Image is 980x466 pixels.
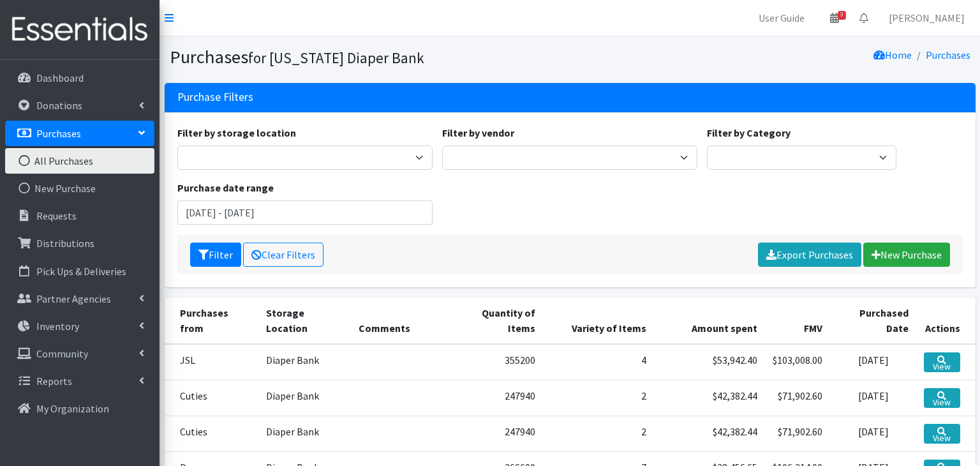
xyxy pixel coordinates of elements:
[5,93,154,118] a: Donations
[165,380,258,416] td: Cuties
[924,352,960,372] a: View
[758,243,861,267] a: Export Purchases
[543,344,654,380] td: 4
[36,237,94,250] p: Distributions
[258,344,351,380] td: Diaper Bank
[543,380,654,416] td: 2
[838,11,846,20] span: 9
[707,125,791,140] label: Filter by Category
[5,8,154,51] img: HumanEssentials
[830,380,916,416] td: [DATE]
[442,125,514,140] label: Filter by vendor
[165,297,258,344] th: Purchases from
[177,91,253,104] h3: Purchase Filters
[5,121,154,146] a: Purchases
[449,344,543,380] td: 355200
[449,297,543,344] th: Quantity of Items
[36,292,111,305] p: Partner Agencies
[177,200,433,225] input: January 1, 2011 - December 31, 2011
[165,416,258,451] td: Cuties
[830,344,916,380] td: [DATE]
[543,416,654,451] td: 2
[5,341,154,366] a: Community
[926,49,970,61] a: Purchases
[36,320,79,333] p: Inventory
[190,243,241,267] button: Filter
[830,297,916,344] th: Purchased Date
[36,127,81,140] p: Purchases
[765,416,830,451] td: $71,902.60
[820,5,849,31] a: 9
[5,259,154,284] a: Pick Ups & Deliveries
[36,71,84,84] p: Dashboard
[765,380,830,416] td: $71,902.60
[258,297,351,344] th: Storage Location
[873,49,912,61] a: Home
[36,265,126,278] p: Pick Ups & Deliveries
[258,416,351,451] td: Diaper Bank
[243,243,323,267] a: Clear Filters
[36,375,72,387] p: Reports
[924,424,960,444] a: View
[654,416,765,451] td: $42,382.44
[879,5,975,31] a: [PERSON_NAME]
[36,209,77,222] p: Requests
[5,230,154,256] a: Distributions
[654,380,765,416] td: $42,382.44
[5,203,154,229] a: Requests
[170,46,565,68] h1: Purchases
[863,243,950,267] a: New Purchase
[177,180,274,195] label: Purchase date range
[177,125,296,140] label: Filter by storage location
[5,368,154,394] a: Reports
[5,176,154,201] a: New Purchase
[748,5,815,31] a: User Guide
[765,297,830,344] th: FMV
[654,344,765,380] td: $53,942.40
[36,347,88,360] p: Community
[248,49,424,67] small: for [US_STATE] Diaper Bank
[5,286,154,312] a: Partner Agencies
[5,65,154,91] a: Dashboard
[351,297,450,344] th: Comments
[916,297,976,344] th: Actions
[543,297,654,344] th: Variety of Items
[765,344,830,380] td: $103,008.00
[165,344,258,380] td: JSL
[449,416,543,451] td: 247940
[924,388,960,408] a: View
[830,416,916,451] td: [DATE]
[449,380,543,416] td: 247940
[5,396,154,421] a: My Organization
[36,402,109,415] p: My Organization
[36,99,82,112] p: Donations
[5,148,154,174] a: All Purchases
[258,380,351,416] td: Diaper Bank
[654,297,765,344] th: Amount spent
[5,313,154,339] a: Inventory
